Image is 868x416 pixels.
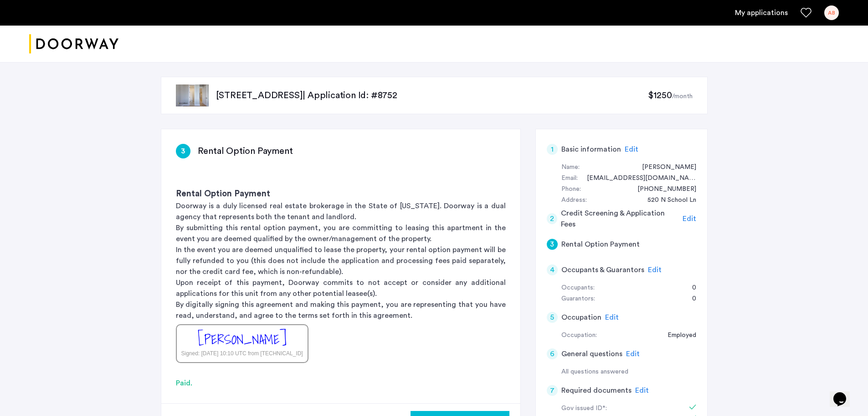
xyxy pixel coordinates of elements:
[561,184,581,195] div: Phone:
[561,195,587,206] div: Address:
[628,184,696,195] div: +17179259980
[658,330,696,341] div: Employed
[547,239,558,250] div: 3
[824,5,839,20] div: AB
[801,7,812,18] a: Favorites
[578,173,696,184] div: bardaaronm@gmail.com
[735,7,788,18] a: My application
[561,348,622,359] h5: General questions
[648,91,672,100] span: $1250
[683,283,696,294] div: 0
[176,299,506,321] p: By digitally signing this agreement and making this payment, you are representing that you have r...
[635,387,649,394] span: Edit
[198,145,293,158] h3: Rental Option Payment
[561,162,580,173] div: Name:
[216,89,648,102] p: [STREET_ADDRESS] | Application Id: #8752
[176,244,506,277] p: In the event you are deemed unqualified to lease the property, your rental option payment will be...
[561,330,597,341] div: Occupation:
[176,200,506,222] p: Doorway is a duly licensed real estate brokerage in the State of [US_STATE]. Doorway is a dual ag...
[626,350,640,358] span: Edit
[561,264,644,275] h5: Occupants & Guarantors
[683,215,696,222] span: Edit
[672,93,693,100] sub: /month
[176,277,506,299] p: Upon receipt of this payment, Doorway commits to not accept or consider any additional applicatio...
[561,144,621,155] h5: Basic information
[176,84,209,106] img: apartment
[181,349,303,358] div: Signed: [DATE] 10:10 UTC from [TECHNICAL_ID]
[29,27,118,61] img: logo
[561,403,676,414] div: Gov issued ID*:
[638,195,696,206] div: 520 N School Ln
[625,146,638,153] span: Edit
[176,378,506,389] div: Paid.
[561,385,632,396] h5: Required documents
[547,385,558,396] div: 7
[561,283,595,294] div: Occupants:
[547,213,558,224] div: 2
[198,330,287,349] div: [PERSON_NAME]
[561,312,601,323] h5: Occupation
[176,144,190,158] div: 3
[683,294,696,305] div: 0
[547,348,558,359] div: 6
[561,367,696,378] div: All questions answered
[176,222,506,244] p: By submitting this rental option payment, you are committing to leasing this apartment in the eve...
[561,173,578,184] div: Email:
[547,312,558,323] div: 5
[561,294,595,305] div: Guarantors:
[561,239,640,250] h5: Rental Option Payment
[648,266,662,274] span: Edit
[830,379,859,407] iframe: chat widget
[605,314,619,321] span: Edit
[176,188,506,200] h3: Rental Option Payment
[633,162,696,173] div: Aaron Bard
[547,144,558,155] div: 1
[547,264,558,275] div: 4
[561,208,679,230] h5: Credit Screening & Application Fees
[29,27,118,61] a: Cazamio logo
